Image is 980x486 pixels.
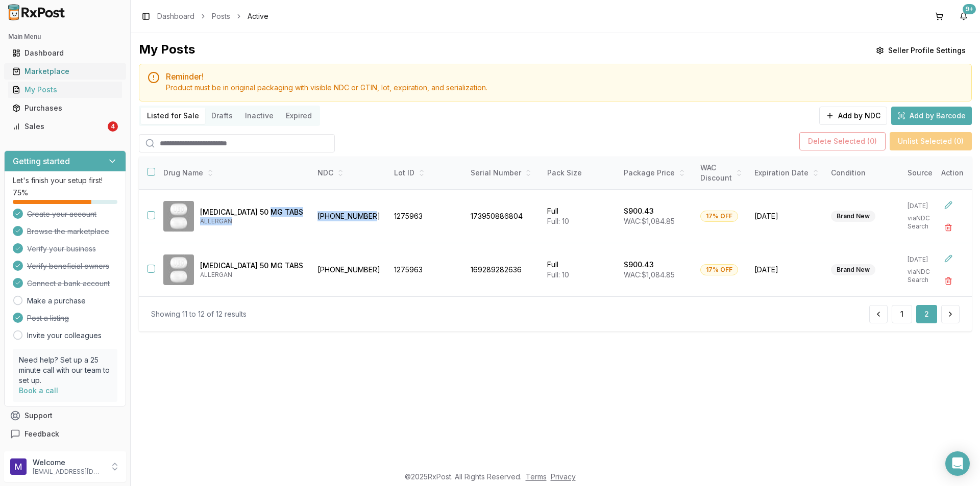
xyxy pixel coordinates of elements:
[141,108,205,124] button: Listed for Sale
[8,81,122,99] a: My Posts
[624,206,654,216] p: $900.43
[754,211,819,221] span: [DATE]
[4,63,126,80] button: Marketplace
[933,157,972,190] th: Action
[19,386,58,395] a: Book a call
[8,44,122,62] a: Dashboard
[200,271,303,279] p: ALLERGAN
[541,157,618,190] th: Pack Size
[700,211,738,222] div: 17% OFF
[27,296,86,306] a: Make a purchase
[541,190,618,243] td: Full
[4,425,126,443] button: Feedback
[27,330,102,341] a: Invite your colleagues
[394,168,458,178] div: Lot ID
[547,217,569,225] span: Full: 10
[10,458,27,475] img: User avatar
[27,313,69,323] span: Post a listing
[754,265,819,275] span: [DATE]
[212,11,230,21] a: Posts
[151,309,247,319] div: Showing 11 to 12 of 12 results
[166,72,963,81] h5: Reminder!
[24,429,59,439] span: Feedback
[471,168,535,178] div: Serial Number
[27,244,96,254] span: Verify your business
[280,108,318,124] button: Expired
[4,100,126,116] button: Purchases
[163,168,303,178] div: Drug Name
[4,82,126,98] button: My Posts
[12,85,118,95] div: My Posts
[908,268,946,284] p: via NDC Search
[908,214,946,231] p: via NDC Search
[200,217,303,225] p: ALLERGAN
[200,261,303,271] p: [MEDICAL_DATA] 50 MG TABS
[205,108,239,124] button: Drafts
[908,202,946,210] p: [DATE]
[870,41,972,60] button: Seller Profile Settings
[908,255,946,264] p: [DATE]
[200,207,303,217] p: [MEDICAL_DATA] 50 MG TABS
[939,196,958,214] button: Edit
[4,118,126,135] button: Sales4
[27,278,110,289] span: Connect a bank account
[963,4,976,14] div: 9+
[4,406,126,425] button: Support
[33,457,104,468] p: Welcome
[624,270,675,279] span: WAC: $1,084.85
[388,190,464,243] td: 1275963
[754,168,819,178] div: Expiration Date
[891,107,972,125] button: Add by Barcode
[388,243,464,297] td: 1275963
[317,168,382,178] div: NDC
[526,472,547,481] a: Terms
[311,243,388,297] td: [PHONE_NUMBER]
[939,272,958,290] button: Delete
[8,117,122,136] a: Sales4
[547,270,569,279] span: Full: 10
[108,121,118,132] div: 4
[825,157,901,190] th: Condition
[939,249,958,268] button: Edit
[8,99,122,117] a: Purchases
[8,33,122,41] h2: Main Menu
[12,103,118,113] div: Purchases
[163,201,194,232] img: Ubrelvy 50 MG TABS
[13,155,70,167] h3: Getting started
[939,218,958,237] button: Delete
[311,190,388,243] td: [PHONE_NUMBER]
[700,163,742,183] div: WAC Discount
[700,264,738,275] div: 17% OFF
[139,41,195,60] div: My Posts
[819,107,887,125] button: Add by NDC
[831,264,875,275] div: Brand New
[945,451,970,476] div: Open Intercom Messenger
[892,305,912,323] button: 1
[464,190,541,243] td: 173950886804
[624,260,654,270] p: $900.43
[12,66,118,76] div: Marketplace
[157,11,194,21] a: Dashboard
[13,175,117,186] p: Let's finish your setup first!
[4,45,126,61] button: Dashboard
[166,83,963,93] div: Product must be in original packaging with visible NDC or GTIN, lot, expiration, and serialization.
[464,243,541,297] td: 169289282636
[33,468,104,476] p: [EMAIL_ADDRESS][DOMAIN_NAME]
[624,217,675,225] span: WAC: $1,084.85
[916,305,937,323] button: 2
[239,108,280,124] button: Inactive
[624,168,688,178] div: Package Price
[27,261,109,271] span: Verify beneficial owners
[163,254,194,285] img: Ubrelvy 50 MG TABS
[12,48,118,58] div: Dashboard
[19,355,111,386] p: Need help? Set up a 25 minute call with our team to set up.
[8,62,122,81] a: Marketplace
[12,121,106,132] div: Sales
[27,209,96,219] span: Create your account
[4,4,69,20] img: RxPost Logo
[157,11,268,21] nav: breadcrumb
[831,211,875,222] div: Brand New
[955,8,972,24] button: 9+
[551,472,576,481] a: Privacy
